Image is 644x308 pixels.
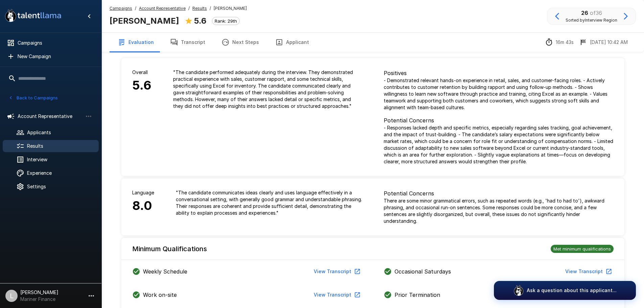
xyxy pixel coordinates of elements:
button: Evaluation [110,33,162,52]
p: Potential Concerns [384,189,614,197]
p: Occasional Saturdays [395,267,451,276]
p: Overall [132,69,151,76]
p: " The candidate communicates ideas clearly and uses language effectively in a conversational sett... [176,189,362,216]
span: Sorted by Interview Region [566,17,617,24]
u: Results [192,6,207,11]
u: Account Representative [139,6,186,11]
p: Work on-site [143,291,177,299]
p: Positives [384,69,614,77]
h6: 8.0 [132,196,154,216]
img: logo_glasses@2x.png [513,285,524,296]
span: / [135,5,136,12]
p: - Demonstrated relevant hands-on experience in retail, sales, and customer-facing roles. - Active... [384,77,614,111]
button: Next Steps [213,33,267,52]
p: " The candidate performed adequately during the interview. They demonstrated practical experience... [173,69,362,110]
p: Language [132,189,154,196]
span: / [210,5,211,12]
div: The time between starting and completing the interview [545,38,574,46]
p: Potential Concerns [384,116,614,124]
button: View Transcript [311,265,362,278]
p: Prior Termination [395,291,440,299]
span: [PERSON_NAME] [214,5,247,12]
span: / [188,5,190,12]
p: There are some minor grammatical errors, such as repeated words (e.g., 'had to had to'), awkward ... [384,197,614,224]
b: [PERSON_NAME] [110,16,179,26]
u: Campaigns [110,6,132,11]
button: View Transcript [311,289,362,301]
b: 26 [581,9,588,16]
span: of 36 [590,9,602,16]
p: Weekly Schedule [143,267,187,276]
span: Met minimum qualifications [551,246,614,252]
h6: Minimum Qualifications [132,243,207,254]
button: Applicant [267,33,317,52]
p: 16m 43s [556,39,574,46]
h6: 5.6 [132,76,151,95]
div: The date and time when the interview was completed [579,38,628,46]
p: - Responses lacked depth and specific metrics, especially regarding sales tracking, goal achievem... [384,124,614,165]
button: Ask a question about this applicant... [494,281,636,300]
button: Transcript [162,33,213,52]
button: View Transcript [563,265,614,278]
p: Ask a question about this applicant... [527,287,617,294]
p: [DATE] 10:42 AM [590,39,628,46]
b: 5.6 [194,16,207,26]
span: Rank: 29th [212,18,239,24]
